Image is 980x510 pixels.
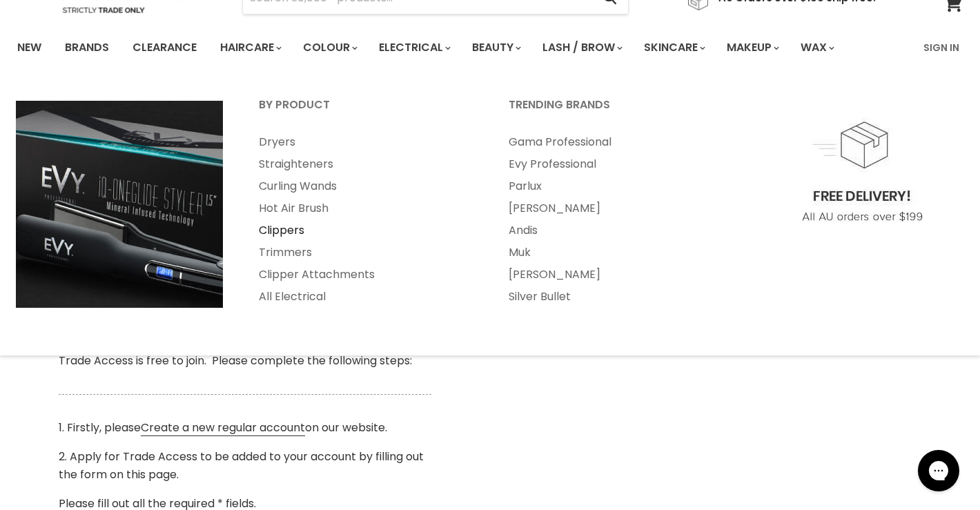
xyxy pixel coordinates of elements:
[532,33,631,62] a: Lash / Brow
[491,197,738,219] a: [PERSON_NAME]
[491,264,738,286] a: [PERSON_NAME]
[59,352,431,370] p: Trade Access is free to join. Please complete the following steps:
[59,419,431,437] p: 1. Firstly, please on our website.
[369,33,459,62] a: Electrical
[491,131,738,153] a: Gama Professional
[122,33,207,62] a: Clearance
[242,153,489,175] a: Straighteners
[7,28,881,68] ul: Main menu
[790,33,843,62] a: Wax
[141,420,305,436] a: Create a new regular account
[491,94,738,128] a: Trending Brands
[242,219,489,242] a: Clippers
[716,33,787,62] a: Makeup
[55,33,119,62] a: Brands
[491,242,738,264] a: Muk
[242,242,489,264] a: Trimmers
[293,33,366,62] a: Colour
[242,131,489,308] ul: Main menu
[491,153,738,175] a: Evy Professional
[491,219,738,242] a: Andis
[242,94,489,128] a: By Product
[634,33,714,62] a: Skincare
[462,33,529,62] a: Beauty
[911,445,966,496] iframe: Gorgias live chat messenger
[491,286,738,308] a: Silver Bullet
[59,448,431,484] p: 2. Apply for Trade Access to be added to your account by filling out the form on this page.
[491,131,738,308] ul: Main menu
[915,33,968,62] a: Sign In
[7,33,52,62] a: New
[491,175,738,197] a: Parlux
[242,175,489,197] a: Curling Wands
[242,131,489,153] a: Dryers
[242,286,489,308] a: All Electrical
[242,264,489,286] a: Clipper Attachments
[210,33,290,62] a: Haircare
[242,197,489,219] a: Hot Air Brush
